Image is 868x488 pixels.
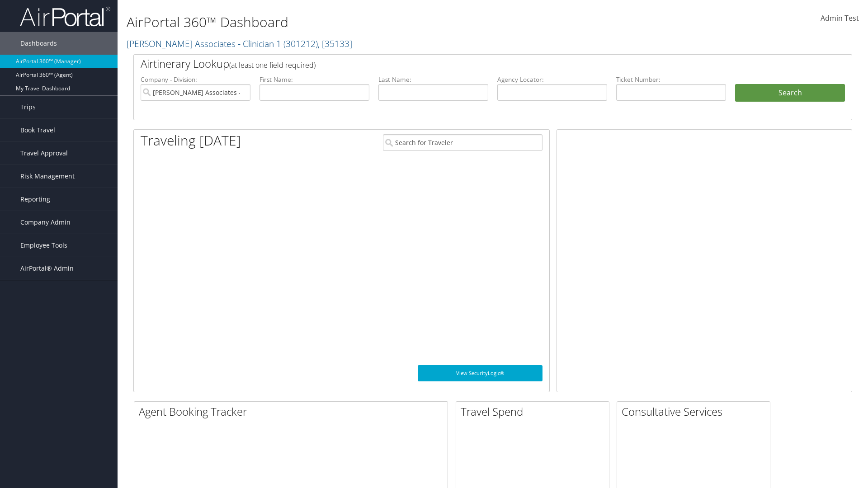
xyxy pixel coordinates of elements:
[318,38,352,50] span: , [ 35133 ]
[461,404,609,419] h2: Travel Spend
[20,257,74,280] span: AirPortal® Admin
[622,404,770,419] h2: Consultative Services
[821,5,859,33] a: Admin Test
[20,165,75,188] span: Risk Management
[141,131,241,150] h1: Traveling [DATE]
[20,96,36,118] span: Trips
[139,404,448,419] h2: Agent Booking Tracker
[497,75,607,84] label: Agency Locator:
[616,75,726,84] label: Ticket Number:
[821,13,859,23] span: Admin Test
[229,60,316,70] span: (at least one field required)
[20,142,68,164] span: Travel Approval
[20,32,57,55] span: Dashboards
[20,211,71,234] span: Company Admin
[127,13,615,32] h1: AirPortal 360™ Dashboard
[20,234,67,257] span: Employee Tools
[283,38,318,50] span: ( 301212 )
[20,188,50,211] span: Reporting
[20,6,110,27] img: airportal-logo.png
[735,84,845,102] button: Search
[259,75,369,84] label: First Name:
[383,134,542,151] input: Search for Traveler
[418,365,542,381] a: View SecurityLogic®
[378,75,488,84] label: Last Name:
[141,56,785,71] h2: Airtinerary Lookup
[141,75,250,84] label: Company - Division:
[127,38,352,50] a: [PERSON_NAME] Associates - Clinician 1
[20,119,55,141] span: Book Travel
